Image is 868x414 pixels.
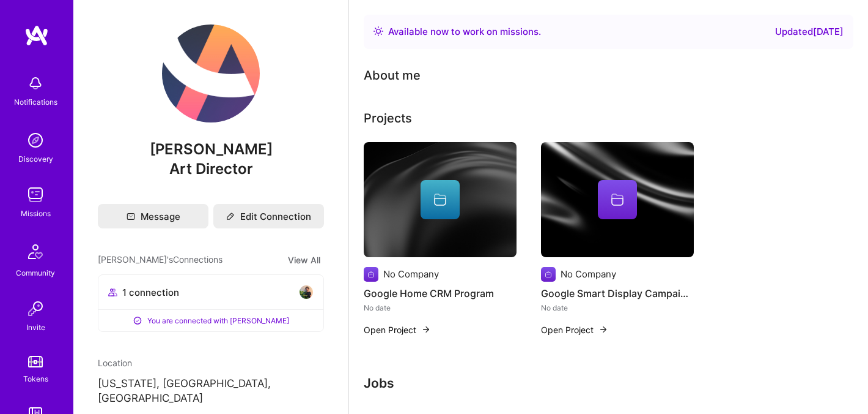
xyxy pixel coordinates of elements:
[133,316,142,326] i: icon ConnectedPositive
[364,109,412,127] div: Projects
[364,301,517,314] div: No date
[421,325,431,334] img: arrow-right
[21,207,51,220] div: Missions
[127,212,135,220] i: icon Mail
[98,204,208,228] button: Message
[26,321,45,334] div: Invite
[98,140,324,159] span: [PERSON_NAME]
[388,24,541,39] div: Available now to work on missions .
[775,24,844,39] div: Updated [DATE]
[147,314,289,327] span: You are connected with [PERSON_NAME]
[169,160,253,178] span: Art Director
[23,183,48,207] img: teamwork
[364,267,378,282] img: Company logo
[373,26,383,36] img: Availability
[284,253,324,267] button: View All
[21,237,50,266] img: Community
[28,356,43,367] img: tokens
[299,285,314,299] img: avatar
[541,285,694,301] h4: Google Smart Display Campaigns
[98,274,324,332] button: 1 connectionavatarYou are connected with [PERSON_NAME]
[541,301,694,314] div: No date
[23,372,48,385] div: Tokens
[108,288,117,297] i: icon Collaborator
[598,325,608,334] img: arrow-right
[364,375,828,391] h3: Jobs
[541,323,608,336] button: Open Project
[226,212,235,220] i: icon Edit
[16,266,55,279] div: Community
[23,71,48,96] img: bell
[561,268,616,280] div: No Company
[122,286,179,299] span: 1 connection
[213,204,324,228] button: Edit Connection
[541,142,694,257] img: cover
[364,66,421,85] div: About me
[24,24,49,47] img: logo
[383,268,439,280] div: No Company
[98,377,324,406] p: [US_STATE], [GEOGRAPHIC_DATA], [GEOGRAPHIC_DATA]
[364,285,517,301] h4: Google Home CRM Program
[162,24,260,122] img: User Avatar
[14,96,57,108] div: Notifications
[98,356,324,369] div: Location
[18,152,53,165] div: Discovery
[23,296,48,321] img: Invite
[364,142,517,257] img: cover
[23,128,48,152] img: discovery
[98,253,223,267] span: [PERSON_NAME]'s Connections
[541,267,556,282] img: Company logo
[364,323,431,336] button: Open Project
